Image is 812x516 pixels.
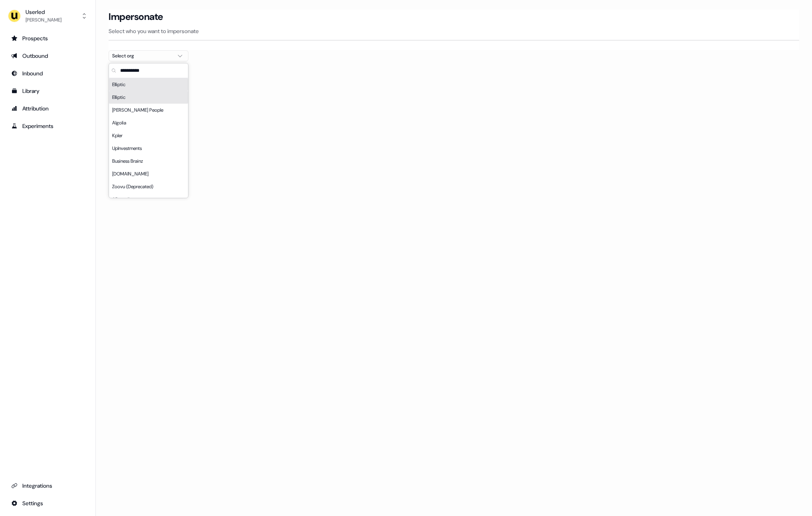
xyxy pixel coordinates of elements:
[26,8,61,16] div: Userled
[11,482,84,490] div: Integrations
[11,87,84,95] div: Library
[6,6,89,26] button: Userled[PERSON_NAME]
[109,116,188,129] div: Algolia
[11,34,84,42] div: Prospects
[109,11,163,23] h3: Impersonate
[11,52,84,60] div: Outbound
[109,91,188,104] div: Elliptic
[11,499,84,507] div: Settings
[109,78,188,198] div: Suggestions
[109,50,188,61] button: Select org
[109,193,188,206] div: ADvendio
[112,52,172,60] div: Select org
[6,102,89,115] a: Go to attribution
[6,479,89,492] a: Go to integrations
[26,16,61,24] div: [PERSON_NAME]
[6,49,89,62] a: Go to outbound experience
[11,104,84,112] div: Attribution
[11,69,84,77] div: Inbound
[109,155,188,167] div: Business Brainz
[11,122,84,130] div: Experiments
[109,78,188,91] div: Elliptic
[6,32,89,45] a: Go to prospects
[109,104,188,116] div: [PERSON_NAME] People
[6,120,89,132] a: Go to experiments
[109,167,188,180] div: [DOMAIN_NAME]
[6,85,89,97] a: Go to templates
[109,180,188,193] div: Zoovu (Deprecated)
[109,142,188,155] div: UpInvestments
[6,497,89,510] a: Go to integrations
[109,129,188,142] div: Kpler
[109,27,799,35] p: Select who you want to impersonate
[6,67,89,80] a: Go to Inbound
